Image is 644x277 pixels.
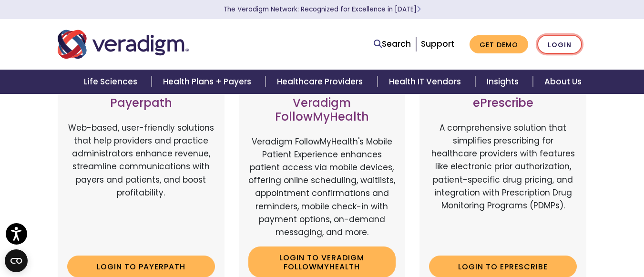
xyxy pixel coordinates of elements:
a: Life Sciences [72,70,152,94]
p: Web-based, user-friendly solutions that help providers and practice administrators enhance revenu... [67,122,215,248]
a: Health IT Vendors [378,70,475,94]
h3: Payerpath [67,96,215,110]
a: Insights [475,70,533,94]
a: Get Demo [470,35,528,54]
h3: Veradigm FollowMyHealth [248,96,396,124]
a: Healthcare Providers [266,70,377,94]
a: Health Plans + Payers [152,70,266,94]
span: Learn More [417,5,421,14]
p: Veradigm FollowMyHealth's Mobile Patient Experience enhances patient access via mobile devices, o... [248,135,396,239]
img: Veradigm logo [58,29,189,60]
h3: ePrescribe [429,96,577,110]
a: The Veradigm Network: Recognized for Excellence in [DATE]Learn More [224,5,421,14]
button: Open CMP widget [5,249,28,272]
p: A comprehensive solution that simplifies prescribing for healthcare providers with features like ... [429,122,577,248]
a: Search [374,38,411,51]
a: Login [537,35,582,54]
a: Support [421,38,454,50]
a: About Us [533,70,593,94]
